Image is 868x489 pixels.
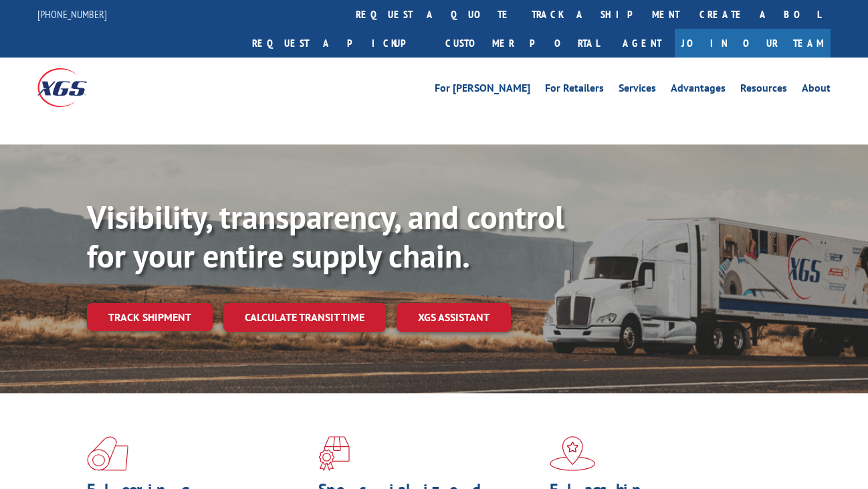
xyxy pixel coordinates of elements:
a: XGS ASSISTANT [397,303,511,332]
b: Visibility, transparency, and control for your entire supply chain. [87,196,564,276]
a: Join Our Team [675,29,831,58]
a: Advantages [671,83,726,98]
a: For [PERSON_NAME] [435,83,530,98]
a: [PHONE_NUMBER] [37,7,107,21]
a: Resources [740,83,787,98]
a: About [802,83,831,98]
a: Track shipment [87,303,213,331]
a: Request a pickup [242,29,435,58]
img: xgs-icon-flagship-distribution-model-red [550,436,596,471]
a: Agent [609,29,675,58]
img: xgs-icon-total-supply-chain-intelligence-red [87,436,128,471]
a: Services [619,83,656,98]
a: Customer Portal [435,29,609,58]
img: xgs-icon-focused-on-flooring-red [318,436,350,471]
a: Calculate transit time [223,303,386,332]
a: For Retailers [545,83,604,98]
